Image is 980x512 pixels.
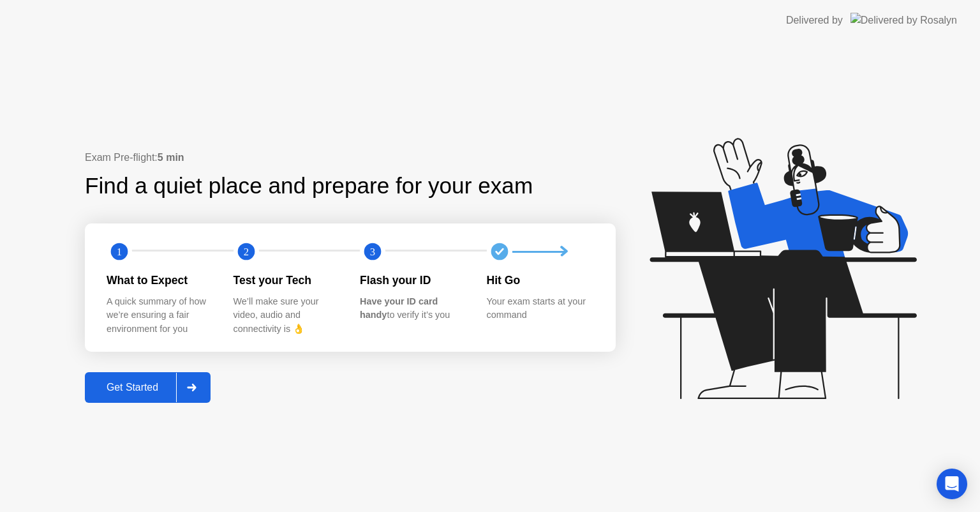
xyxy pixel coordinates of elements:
div: Find a quiet place and prepare for your exam [85,169,535,203]
text: 3 [370,246,375,258]
div: Hit Go [487,272,593,289]
button: Get Started [85,372,211,403]
div: We’ll make sure your video, audio and connectivity is 👌 [234,295,340,336]
div: Exam Pre-flight: [85,150,616,165]
text: 2 [243,246,248,258]
div: What to Expect [107,272,213,289]
text: 1 [117,246,122,258]
div: Open Intercom Messenger [937,469,967,499]
img: Delivered by Rosalyn [850,13,957,27]
div: A quick summary of how we’re ensuring a fair environment for you [107,295,213,336]
div: Delivered by [786,13,843,28]
div: Flash your ID [360,272,466,289]
div: Test your Tech [234,272,340,289]
div: Your exam starts at your command [487,295,593,322]
b: Have your ID card handy [360,296,438,320]
b: 5 min [158,152,184,163]
div: to verify it’s you [360,295,466,322]
div: Get Started [89,382,176,393]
